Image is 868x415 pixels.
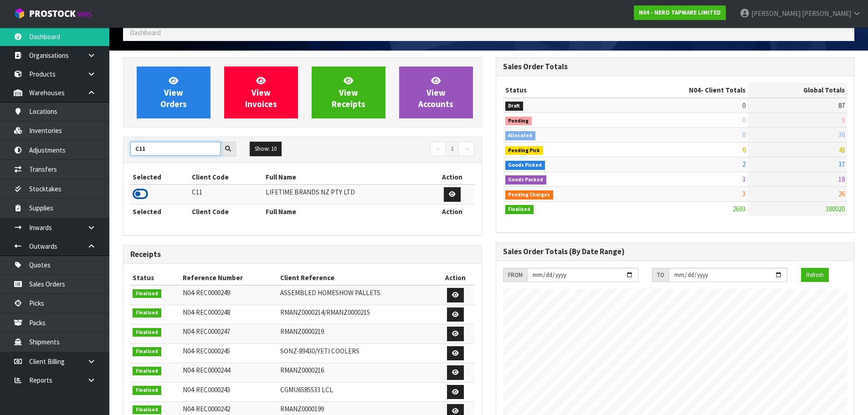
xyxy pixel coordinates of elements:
[505,131,536,140] span: Allocated
[312,67,385,118] a: ViewReceipts
[133,367,161,376] span: Finalised
[503,268,527,282] div: FROM
[160,75,187,109] span: View Orders
[183,308,230,317] span: N04-REC0000248
[250,142,282,156] button: Show: 10
[280,347,360,355] span: SONZ-89430/YETI COOLERS
[838,175,845,184] span: 18
[503,247,847,256] h3: Sales Order Totals (By Date Range)
[133,308,161,318] span: Finalised
[183,366,230,374] span: N04-REC0000244
[418,75,453,109] span: View Accounts
[180,271,278,285] th: Reference Number
[639,9,721,16] strong: N04 - NERO TAPWARE LIMITED
[183,347,230,355] span: N04-REC0000245
[842,116,845,124] span: 9
[458,142,474,156] a: →
[130,271,180,285] th: Status
[280,288,380,297] span: ASSEMBLED HOMESHOW PALLETS
[183,288,230,297] span: N04-REC0000249
[280,366,324,374] span: RMANZ0000216
[280,308,370,317] span: RMANZ0000214/RMANZ0000215
[399,67,473,118] a: ViewAccounts
[183,385,230,394] span: N04-REC0000243
[130,250,475,259] h3: Receipts
[133,347,161,356] span: Finalised
[133,405,161,415] span: Finalised
[742,160,745,169] span: 2
[505,102,524,111] span: Draft
[245,75,277,109] span: View Invoices
[437,271,474,285] th: Action
[190,204,263,219] th: Client Code
[838,160,845,169] span: 37
[77,10,92,19] small: WMS
[742,101,745,110] span: 0
[137,67,211,118] a: ViewOrders
[130,204,190,219] th: Selected
[280,385,333,394] span: CGMU6585533 LCL
[430,142,446,156] a: ←
[505,175,547,184] span: Goods Packed
[742,130,745,139] span: 0
[130,142,221,156] input: Search clients
[183,327,230,336] span: N04-REC0000247
[652,268,669,282] div: TO
[802,9,851,18] span: [PERSON_NAME]
[748,83,847,97] th: Global Totals
[826,205,845,213] span: 380020
[838,101,845,110] span: 87
[505,190,554,200] span: Pending Charges
[280,327,324,336] span: RMANZ0000219
[130,170,190,184] th: Selected
[446,142,459,156] a: 1
[133,328,161,337] span: Finalised
[634,5,726,20] a: N04 - NERO TAPWARE LIMITED
[742,190,745,198] span: 3
[133,289,161,298] span: Finalised
[616,83,748,97] th: - Client Totals
[801,268,829,282] button: Refresh
[278,271,437,285] th: Client Reference
[689,86,701,94] span: N04
[742,116,745,124] span: 0
[742,175,745,184] span: 3
[742,145,745,154] span: 0
[430,204,475,219] th: Action
[224,67,298,118] a: ViewInvoices
[14,8,25,19] img: cube-alt.png
[133,386,161,395] span: Finalised
[29,8,76,20] span: ProStock
[190,170,263,184] th: Client Code
[263,184,430,204] td: LIFETIME BRANDS NZ PTY LTD
[280,405,324,413] span: RMANZ0000199
[505,205,534,214] span: Finalised
[838,145,845,154] span: 43
[309,142,475,158] nav: Page navigation
[505,117,532,126] span: Pending
[332,75,365,109] span: View Receipts
[263,170,430,184] th: Full Name
[263,204,430,219] th: Full Name
[505,146,544,155] span: Pending Pick
[733,205,745,213] span: 2693
[751,9,801,18] span: [PERSON_NAME]
[190,184,263,204] td: C11
[183,405,230,413] span: N04-REC0000242
[838,130,845,139] span: 36
[503,83,616,97] th: Status
[503,62,847,71] h3: Sales Order Totals
[430,170,475,184] th: Action
[505,161,545,170] span: Goods Picked
[838,190,845,198] span: 26
[130,28,161,37] span: Dashboard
